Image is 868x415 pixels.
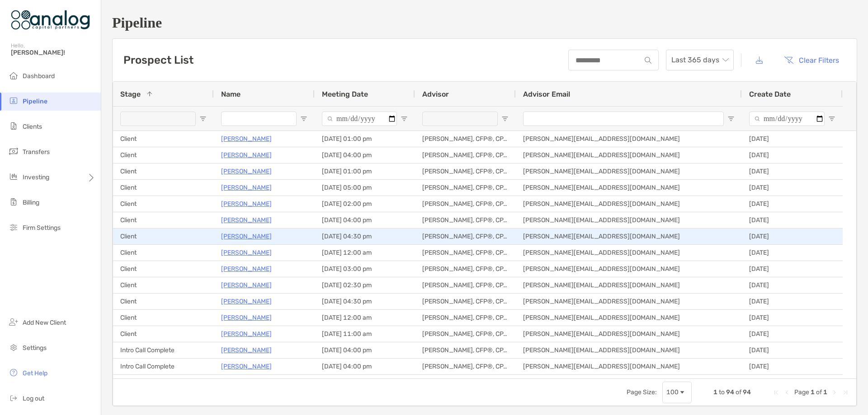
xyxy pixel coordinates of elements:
[415,196,516,212] div: [PERSON_NAME], CFP®, CPA/PFS, CDFA
[113,342,214,358] div: Intro Call Complete
[23,224,61,232] span: Firm Settings
[23,72,55,80] span: Dashboard
[113,375,214,391] div: Intro Call Complete
[742,147,843,163] div: [DATE]
[828,115,835,122] button: Open Filter Menu
[415,245,516,261] div: [PERSON_NAME], CFP®, CPA/PFS, CDFA
[415,212,516,228] div: [PERSON_NAME], CFP®, CPA/PFS, CDFA
[742,310,843,326] div: [DATE]
[315,245,415,261] div: [DATE] 12:00 am
[749,90,791,98] span: Create Date
[742,228,843,244] div: [DATE]
[221,247,272,258] a: [PERSON_NAME]
[415,310,516,326] div: [PERSON_NAME], CFP®, CPA/PFS, CDFA
[113,163,214,179] div: Client
[113,326,214,342] div: Client
[742,261,843,277] div: [DATE]
[415,342,516,358] div: [PERSON_NAME], CFP®, CPA/PFS, CDFA
[415,163,516,179] div: [PERSON_NAME], CFP®, CPA/PFS, CDFA
[662,382,692,403] div: Page Size
[315,375,415,391] div: [DATE] 04:00 pm
[221,328,272,340] a: [PERSON_NAME]
[300,115,307,122] button: Open Filter Menu
[516,359,742,374] div: [PERSON_NAME][EMAIL_ADDRESS][DOMAIN_NAME]
[516,375,742,391] div: [PERSON_NAME][EMAIL_ADDRESS][DOMAIN_NAME]
[671,50,728,70] span: Last 365 days
[516,228,742,244] div: [PERSON_NAME][EMAIL_ADDRESS][DOMAIN_NAME]
[315,359,415,374] div: [DATE] 04:00 pm
[8,121,19,131] img: clients icon
[113,180,214,196] div: Client
[315,326,415,342] div: [DATE] 11:00 am
[123,54,193,66] h3: Prospect List
[113,196,214,212] div: Client
[773,389,780,396] div: First Page
[415,147,516,163] div: [PERSON_NAME], CFP®, CPA/PFS, CDFA
[315,277,415,293] div: [DATE] 02:30 pm
[221,182,272,193] p: [PERSON_NAME]
[315,342,415,358] div: [DATE] 04:00 pm
[415,359,516,374] div: [PERSON_NAME], CFP®, CPA/PFS, CDFA
[742,375,843,391] div: [DATE]
[8,70,19,81] img: dashboard icon
[783,389,791,396] div: Previous Page
[743,388,751,396] span: 94
[401,115,408,122] button: Open Filter Menu
[516,245,742,261] div: [PERSON_NAME][EMAIL_ADDRESS][DOMAIN_NAME]
[415,228,516,244] div: [PERSON_NAME], CFP®, CPA/PFS, CDFA
[315,212,415,228] div: [DATE] 04:00 pm
[113,147,214,163] div: Client
[516,147,742,163] div: [PERSON_NAME][EMAIL_ADDRESS][DOMAIN_NAME]
[315,180,415,196] div: [DATE] 05:00 pm
[816,388,822,396] span: of
[8,342,19,353] img: settings icon
[516,261,742,277] div: [PERSON_NAME][EMAIL_ADDRESS][DOMAIN_NAME]
[719,388,725,396] span: to
[221,166,272,177] a: [PERSON_NAME]
[742,180,843,196] div: [DATE]
[221,90,241,98] span: Name
[221,263,272,275] a: [PERSON_NAME]
[823,388,827,396] span: 1
[221,198,272,210] a: [PERSON_NAME]
[523,112,724,126] input: Advisor Email Filter Input
[221,112,297,126] input: Name Filter Input
[23,173,49,181] span: Investing
[516,310,742,326] div: [PERSON_NAME][EMAIL_ADDRESS][DOMAIN_NAME]
[415,277,516,293] div: [PERSON_NAME], CFP®, CPA/PFS, CDFA
[113,310,214,326] div: Client
[113,212,214,228] div: Client
[315,228,415,244] div: [DATE] 04:30 pm
[627,388,657,396] div: Page Size:
[516,212,742,228] div: [PERSON_NAME][EMAIL_ADDRESS][DOMAIN_NAME]
[8,171,19,182] img: investing icon
[8,367,19,378] img: get-help icon
[842,389,849,396] div: Last Page
[221,231,272,242] a: [PERSON_NAME]
[742,212,843,228] div: [DATE]
[811,388,815,396] span: 1
[422,90,449,98] span: Advisor
[8,95,19,106] img: pipeline icon
[113,245,214,261] div: Client
[221,214,272,226] a: [PERSON_NAME]
[831,389,838,396] div: Next Page
[23,148,50,156] span: Transfers
[666,388,679,396] div: 100
[221,280,272,291] p: [PERSON_NAME]
[221,361,272,372] a: [PERSON_NAME]
[523,90,570,98] span: Advisor Email
[113,131,214,147] div: Client
[315,310,415,326] div: [DATE] 12:00 am
[736,388,741,396] span: of
[315,163,415,179] div: [DATE] 01:00 pm
[221,377,272,388] a: [PERSON_NAME]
